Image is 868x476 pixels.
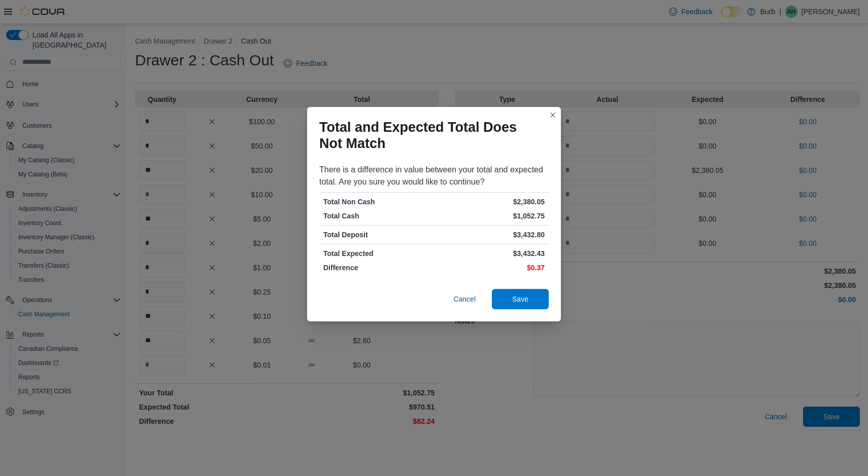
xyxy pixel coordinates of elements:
[323,230,432,240] p: Total Deposit
[319,119,541,152] h1: Total and Expected Total Does Not Match
[323,197,432,207] p: Total Non Cash
[492,289,549,309] button: Save
[436,248,545,259] p: $3,432.43
[323,211,432,221] p: Total Cash
[436,263,545,273] p: $0.37
[547,109,559,121] button: Closes this modal window
[449,289,480,309] button: Cancel
[453,294,476,304] span: Cancel
[323,248,432,259] p: Total Expected
[436,211,545,221] p: $1,052.75
[319,164,549,188] div: There is a difference in value between your total and expected total. Are you sure you would like...
[436,197,545,207] p: $2,380.05
[323,263,432,273] p: Difference
[512,294,528,304] span: Save
[436,230,545,240] p: $3,432.80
